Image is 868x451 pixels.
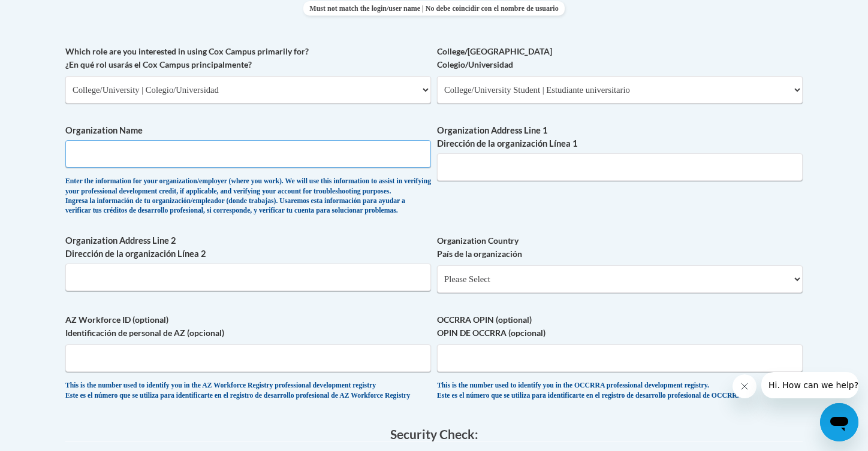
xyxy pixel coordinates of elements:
[65,313,431,340] label: AZ Workforce ID (optional) Identificación de personal de AZ (opcional)
[65,381,431,401] div: This is the number used to identify you in the AZ Workforce Registry professional development reg...
[65,234,431,261] label: Organization Address Line 2 Dirección de la organización Línea 2
[733,374,757,398] iframe: Close message
[390,426,478,441] span: Security Check:
[437,124,803,150] label: Organization Address Line 1 Dirección de la organización Línea 1
[65,45,431,71] label: Which role are you interested in using Cox Campus primarily for? ¿En qué rol usarás el Cox Campus...
[761,372,858,398] iframe: Message from company
[65,264,431,291] input: Metadata input
[65,140,431,168] input: Metadata input
[437,313,803,340] label: OCCRRA OPIN (optional) OPIN DE OCCRRA (opcional)
[437,381,803,401] div: This is the number used to identify you in the OCCRRA professional development registry. Este es ...
[65,177,431,216] div: Enter the information for your organization/employer (where you work). We will use this informati...
[437,153,803,181] input: Metadata input
[820,403,858,441] iframe: Button to launch messaging window
[303,1,564,16] span: Must not match the login/user name | No debe coincidir con el nombre de usuario
[65,124,431,137] label: Organization Name
[437,234,803,261] label: Organization Country País de la organización
[437,45,803,71] label: College/[GEOGRAPHIC_DATA] Colegio/Universidad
